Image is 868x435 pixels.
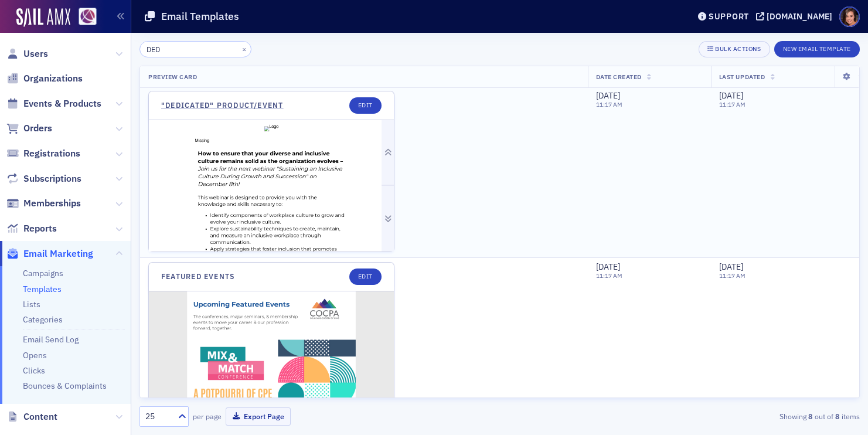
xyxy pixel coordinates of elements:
[806,411,815,422] strong: 8
[23,299,40,310] a: Lists
[23,380,107,391] a: Bounces & Complaints
[719,90,743,101] span: [DATE]
[23,222,57,235] span: Reports
[79,8,97,26] img: SailAMX
[23,410,57,423] span: Content
[774,41,860,57] button: New Email Template
[145,410,171,423] div: 25
[6,222,57,235] a: Reports
[23,268,63,278] a: Campaigns
[628,411,860,422] div: Showing out of items
[139,41,251,57] input: Search…
[756,12,836,21] button: [DOMAIN_NAME]
[6,197,81,210] a: Memberships
[23,247,93,260] span: Email Marketing
[596,73,642,81] span: Date Created
[23,97,101,110] span: Events & Products
[23,122,52,135] span: Orders
[6,172,81,185] a: Subscriptions
[23,147,80,160] span: Registrations
[715,46,761,52] div: Bulk Actions
[23,47,48,60] span: Users
[699,41,770,57] button: Bulk Actions
[23,197,81,210] span: Memberships
[193,411,222,422] label: per page
[349,269,382,285] a: Edit
[709,11,749,22] div: Support
[6,122,52,135] a: Orders
[161,101,284,110] a: "Dedicated" Product/Event
[239,43,250,54] button: ×
[148,73,197,81] span: Preview Card
[161,272,234,281] a: Featured Events
[6,72,83,85] a: Organizations
[23,172,81,185] span: Subscriptions
[596,101,622,109] time: 11:17 AM
[23,314,63,325] a: Categories
[161,9,239,23] h1: Email Templates
[349,97,382,114] a: Edit
[70,8,97,28] a: View Homepage
[226,407,291,426] button: Export Page
[839,6,860,27] span: Profile
[719,101,746,109] time: 11:17 AM
[6,247,93,260] a: Email Marketing
[6,97,101,110] a: Events & Products
[6,410,57,423] a: Content
[23,334,79,345] a: Email Send Log
[23,365,45,376] a: Clicks
[833,411,842,422] strong: 8
[23,350,47,361] a: Opens
[16,8,70,27] img: SailAMX
[6,47,48,60] a: Users
[719,271,746,280] time: 11:17 AM
[596,90,620,101] span: [DATE]
[719,261,743,272] span: [DATE]
[719,73,765,81] span: Last Updated
[596,271,622,280] time: 11:17 AM
[774,43,860,53] a: New Email Template
[23,284,62,294] a: Templates
[23,72,83,85] span: Organizations
[767,11,832,22] div: [DOMAIN_NAME]
[596,261,620,272] span: [DATE]
[6,147,80,160] a: Registrations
